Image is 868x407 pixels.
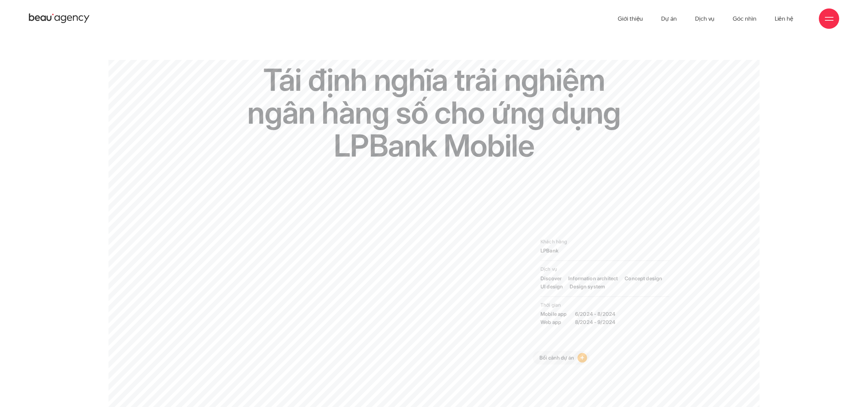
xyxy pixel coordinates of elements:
span: Thời gian [540,301,669,309]
a: Design system [570,283,605,291]
a: Information architect [568,274,618,283]
span: Mobile app [540,310,568,318]
a: Discover [540,274,561,283]
a: Bối cảnh dự án [533,351,590,365]
span: Web app [540,318,568,326]
h1: Tái định nghĩa trải nghiệm ngân hàng số cho ứng dụng LPBank Mobile [246,63,622,162]
span: Dịch vụ [540,265,669,273]
strong: 8/2024 - 9/2024 [540,318,669,326]
strong: 6/2024 - 8/2024 [540,310,669,318]
span: Khách hàng [540,238,669,245]
a: Concept design [625,274,662,283]
a: UI design [540,283,563,291]
p: LPBank [540,247,669,255]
